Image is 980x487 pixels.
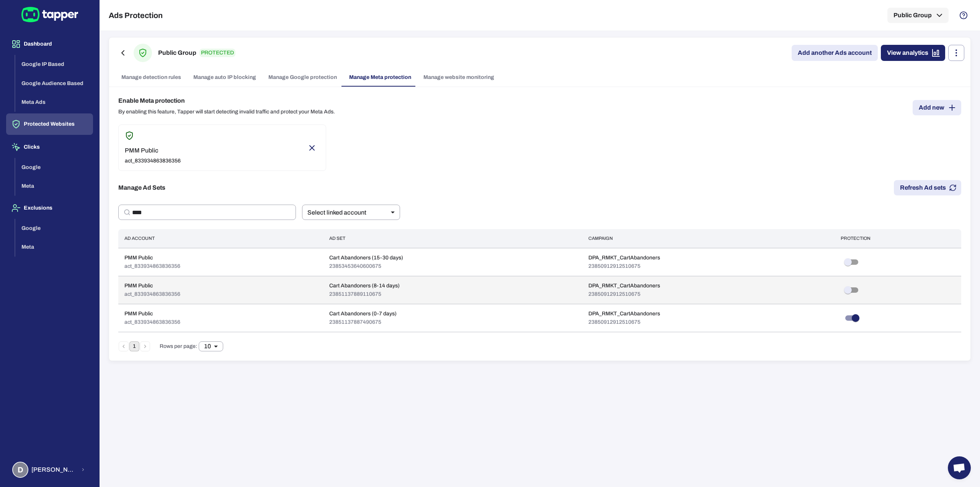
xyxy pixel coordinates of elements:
a: Clicks [6,143,93,150]
div: 10 [199,341,223,351]
button: Google Audience Based [15,74,93,93]
p: act_833934863836356 [124,319,180,326]
th: Ad Account [118,229,323,248]
a: Manage auto IP blocking [187,68,262,87]
p: PMM Public [125,147,181,154]
button: Exclusions [6,197,93,219]
a: Manage Google protection [262,68,343,87]
button: Dashboard [6,33,93,55]
h6: Manage Ad Sets [118,183,165,192]
button: Protected Websites [6,113,93,135]
a: Google [15,163,93,170]
a: Manage detection rules [115,68,187,87]
th: Ad Set [323,229,582,248]
button: Google IP Based [15,55,93,74]
div: D [12,462,28,478]
button: Refresh Ad sets [894,180,961,195]
p: act_833934863836356 [124,291,180,298]
p: By enabling this feature, Tapper will start detecting invalid traffic and protect your Meta Ads. [118,108,335,115]
a: Meta [15,243,93,250]
a: Google [15,224,93,231]
div: Open chat [948,456,971,479]
p: PMM Public [124,282,180,289]
p: Cart Abandoners (15-30 days) [329,254,403,261]
a: Google Audience Based [15,79,93,86]
a: Dashboard [6,40,93,47]
p: 23850912912510675 [588,291,660,298]
h5: Ads Protection [109,11,163,20]
p: PROTECTED [199,49,235,57]
p: Cart Abandoners (8-14 days) [329,282,400,289]
button: Google [15,219,93,238]
a: Add another Ads account [792,45,878,61]
button: Add new [913,100,961,115]
p: 23850912912510675 [588,319,660,326]
a: Protected Websites [6,120,93,127]
th: Campaign [582,229,835,248]
th: Protection [835,229,961,248]
p: act_833934863836356 [125,157,181,164]
p: DPA_RMKT_CartAbandoners [588,254,660,261]
button: Public Group [887,8,949,23]
p: 23853453640600675 [329,263,403,270]
p: DPA_RMKT_CartAbandoners [588,310,660,317]
h6: Enable Meta protection [118,96,335,105]
button: Google [15,158,93,177]
p: 23851137887490675 [329,319,397,326]
button: Meta [15,238,93,257]
span: [PERSON_NAME] [PERSON_NAME] [31,466,76,474]
button: Clicks [6,136,93,158]
button: Meta [15,177,93,196]
nav: pagination navigation [118,341,150,351]
a: Meta [15,182,93,189]
p: PMM Public [124,254,180,261]
p: act_833934863836356 [124,263,180,270]
button: D[PERSON_NAME] [PERSON_NAME] [6,459,93,481]
span: Rows per page: [160,343,197,350]
p: PMM Public [124,310,180,317]
h6: Public Group [158,48,196,57]
button: Remove account [304,140,320,156]
button: page 1 [129,341,139,351]
div: Select linked account [302,205,400,220]
p: Cart Abandoners (0-7 days) [329,310,397,317]
button: Meta Ads [15,93,93,112]
a: Manage website monitoring [417,68,500,87]
p: 23851137889110675 [329,291,400,298]
p: 23850912912510675 [588,263,660,270]
a: Exclusions [6,204,93,211]
a: Manage Meta protection [343,68,417,87]
a: Google IP Based [15,61,93,67]
p: DPA_RMKT_CartAbandoners [588,282,660,289]
a: View analytics [881,45,945,61]
a: Meta Ads [15,98,93,105]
